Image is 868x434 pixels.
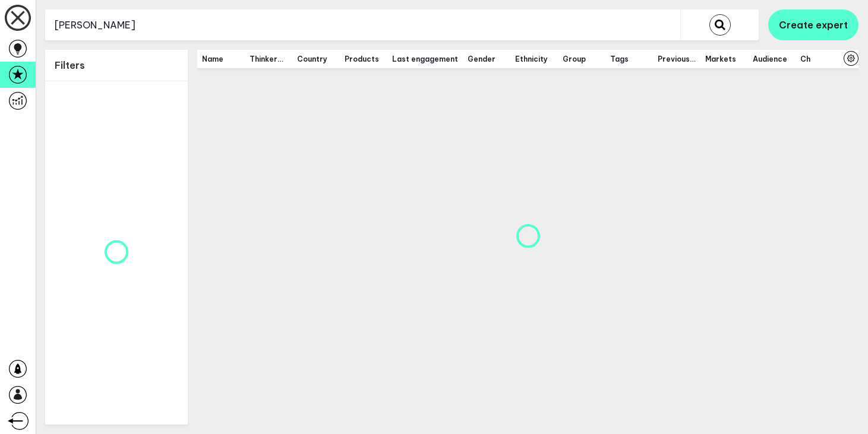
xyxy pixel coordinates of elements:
[768,9,858,40] button: Create expert
[55,59,85,71] h1: Filters
[610,55,648,63] span: Tags
[563,55,601,63] span: Group
[250,55,288,63] span: Thinker type
[658,55,696,63] span: Previous locations
[297,55,335,63] span: Country
[45,11,680,40] input: Search for name, tags and keywords here...
[345,55,383,63] span: Products
[800,55,838,63] span: Children
[515,55,553,63] span: Ethnicity
[392,55,458,63] span: Last engagement
[705,55,743,63] span: Markets
[779,19,848,31] span: Create expert
[202,55,240,63] span: Name
[468,55,506,63] span: Gender
[753,55,791,63] span: Audience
